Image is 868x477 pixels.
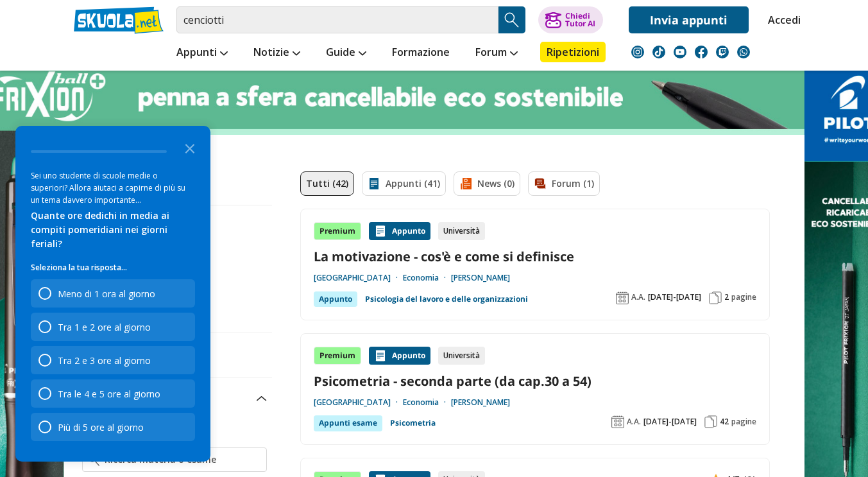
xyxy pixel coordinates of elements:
div: Più di 5 ore al giorno [31,413,195,441]
img: Forum filtro contenuto [534,177,547,190]
div: Tra 2 e 3 ore al giorno [58,354,151,367]
a: Ripetizioni [540,42,606,62]
img: Anno accademico [616,291,629,304]
button: Close the survey [177,135,203,160]
div: Tra 1 e 2 ore al giorno [31,313,195,341]
a: Economia [403,273,451,283]
div: Tra 2 e 3 ore al giorno [31,346,195,374]
img: twitch [716,46,729,58]
a: Psicometria [390,415,436,431]
button: Search Button [498,6,525,33]
a: Psicometria - seconda parte (da cap.30 a 54) [314,372,756,390]
a: La motivazione - cos'è e come si definisce [314,248,756,265]
div: Più di 5 ore al giorno [58,421,144,433]
span: A.A. [627,417,641,427]
div: Sei uno studente di scuole medie o superiori? Allora aiutaci a capirne di più su un tema davvero ... [31,169,195,206]
a: Psicologia del lavoro e delle organizzazioni [365,291,528,307]
img: Appunti contenuto [374,225,387,238]
a: [PERSON_NAME] [451,273,510,283]
a: Guide [323,42,370,65]
div: Università [438,222,485,240]
div: Tra 1 e 2 ore al giorno [58,321,151,333]
span: A.A. [631,292,645,302]
img: Appunti contenuto [374,349,387,362]
img: Cerca appunti, riassunti o versioni [502,10,522,30]
a: Forum (1) [528,171,600,196]
div: Appunto [314,291,357,307]
span: pagine [731,292,756,302]
img: tiktok [652,46,665,58]
div: Chiedi Tutor AI [565,12,595,28]
div: Survey [15,126,210,462]
button: ChiediTutor AI [538,6,603,33]
a: Economia [403,397,451,408]
img: Pagine [709,291,722,304]
img: Apri e chiudi sezione [257,396,267,401]
img: youtube [674,46,686,58]
div: Meno di 1 ora al giorno [31,279,195,308]
img: Pagine [704,415,717,428]
img: Anno accademico [611,415,624,428]
a: Appunti [173,42,231,65]
span: [DATE]-[DATE] [648,292,701,302]
a: Accedi [768,6,795,33]
img: instagram [631,46,644,58]
a: Forum [472,42,521,65]
div: Appunto [369,222,430,240]
div: Appunti esame [314,415,382,431]
img: WhatsApp [737,46,750,58]
div: Tra le 4 e 5 ore al giorno [31,379,195,408]
div: Quante ore dedichi in media ai compiti pomeridiani nei giorni feriali? [31,209,195,251]
a: Invia appunti [629,6,749,33]
div: Meno di 1 ora al giorno [58,288,155,300]
a: [PERSON_NAME] [451,397,510,408]
a: Tutti (42) [300,171,354,196]
img: facebook [695,46,708,58]
input: Cerca appunti, riassunti o versioni [176,6,498,33]
img: Appunti filtro contenuto [368,177,380,190]
span: pagine [731,417,756,427]
a: [GEOGRAPHIC_DATA] [314,397,403,408]
div: Premium [314,347,361,365]
a: Notizie [250,42,303,65]
span: [DATE]-[DATE] [643,417,697,427]
div: Università [438,347,485,365]
div: Appunto [369,347,430,365]
div: Premium [314,222,361,240]
p: Seleziona la tua risposta... [31,261,195,274]
div: Tra le 4 e 5 ore al giorno [58,388,160,400]
a: Formazione [389,42,453,65]
a: [GEOGRAPHIC_DATA] [314,273,403,283]
a: Appunti (41) [362,171,446,196]
span: 42 [720,417,729,427]
span: 2 [724,292,729,302]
